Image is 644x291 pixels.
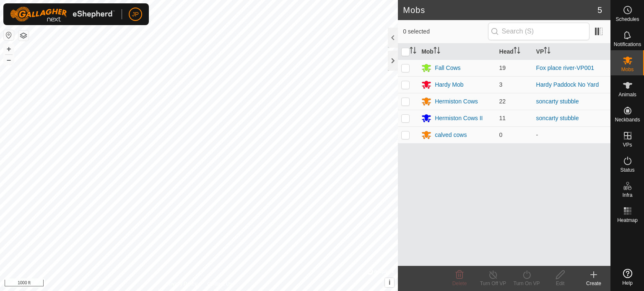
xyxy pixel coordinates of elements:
[132,10,139,19] span: JP
[166,280,197,288] a: Privacy Policy
[611,265,644,289] a: Help
[623,142,632,147] span: VPs
[618,92,636,97] span: Animals
[622,193,632,198] span: Infra
[536,115,579,121] a: soncarty stubble
[514,48,520,55] p-sorticon: Activate to sort
[435,131,467,139] div: calved cows
[488,23,589,40] input: Search (S)
[10,7,115,22] img: Gallagher Logo
[615,17,639,22] span: Schedules
[435,64,460,72] div: Fall Cows
[4,55,14,65] button: –
[536,64,595,71] a: Fox place river-VP001
[389,279,390,286] span: i
[499,115,506,121] span: 11
[435,80,463,89] div: Hardy Mob
[533,126,610,143] td: -
[620,167,634,173] span: Status
[410,48,416,55] p-sorticon: Activate to sort
[403,5,597,15] h2: Mobs
[543,280,577,287] div: Edit
[499,131,503,138] span: 0
[452,281,467,286] span: Delete
[614,42,641,47] span: Notifications
[207,280,232,288] a: Contact Us
[499,64,506,71] span: 19
[536,98,579,105] a: soncarty stubble
[544,48,551,55] p-sorticon: Activate to sort
[435,114,483,123] div: Hermiston Cows II
[533,44,610,60] th: VP
[499,98,506,105] span: 22
[499,81,503,88] span: 3
[577,280,610,287] div: Create
[615,117,640,122] span: Neckbands
[510,280,543,287] div: Turn On VP
[418,44,496,60] th: Mob
[385,278,394,287] button: i
[18,31,29,41] button: Map Layers
[496,44,533,60] th: Head
[597,4,602,16] span: 5
[4,44,14,54] button: +
[536,81,599,88] a: Hardy Paddock No Yard
[4,30,14,40] button: Reset Map
[434,48,440,55] p-sorticon: Activate to sort
[622,281,633,286] span: Help
[435,97,478,106] div: Hermiston Cows
[617,218,638,223] span: Heatmap
[403,27,488,36] span: 0 selected
[476,280,510,287] div: Turn Off VP
[621,67,634,72] span: Mobs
